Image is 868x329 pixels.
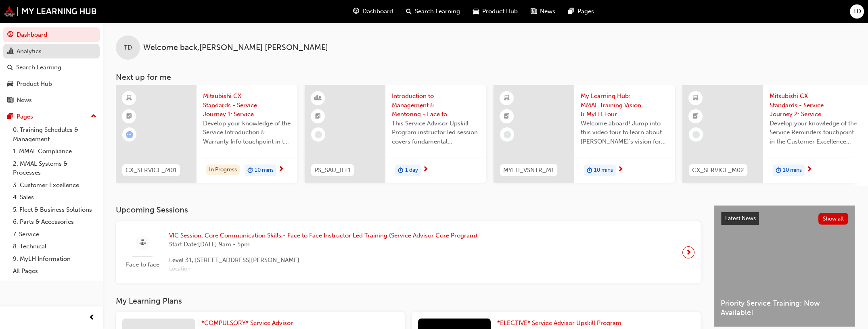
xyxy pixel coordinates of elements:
span: guage-icon [353,6,359,17]
span: Mitsubishi CX Standards - Service Journey 1: Service Introduction & Warranty Info [203,92,291,119]
h3: My Learning Plans [116,296,701,306]
a: *ELECTIVE* Service Advisor Upskill Program [497,319,625,328]
a: Product Hub [3,77,100,92]
a: Latest NewsShow all [721,212,848,225]
a: 4. Sales [10,191,100,204]
span: *COMPULSORY* Service Advisor [201,319,293,327]
span: My Learning Hub: MMAL Training Vision & MyLH Tour (Elective) [581,92,669,119]
span: Develop your knowledge of the Service Introduction & Warranty Info touchpoint in the Customer Exc... [203,119,291,146]
span: Develop your knowledge of the Service Reminders touchpoint in the Customer Excellence (CX) Servic... [770,119,858,146]
span: Product Hub [482,7,518,16]
button: Pages [3,109,100,124]
a: search-iconSearch Learning [399,3,466,20]
span: next-icon [617,166,623,173]
span: next-icon [806,166,812,173]
a: Face to faceVIC Session: Core Communication Skills - Face to Face Instructor Led Training (Servic... [122,228,694,277]
a: guage-iconDashboard [347,3,399,20]
a: MYLH_VSNTR_M1My Learning Hub: MMAL Training Vision & MyLH Tour (Elective)Welcome aboard! Jump int... [494,85,675,183]
div: Pages [17,112,33,121]
span: pages-icon [7,113,13,121]
span: booktick-icon [504,111,510,122]
span: Dashboard [362,7,393,16]
span: search-icon [406,6,412,17]
a: 7. Service [10,228,100,241]
span: sessionType_FACE_TO_FACE-icon [140,238,146,248]
a: Dashboard [3,27,100,42]
span: Welcome back , [PERSON_NAME] [PERSON_NAME] [143,43,328,52]
span: duration-icon [587,165,592,176]
a: pages-iconPages [562,3,600,20]
button: TD [850,4,864,19]
img: mmal [4,6,97,17]
h3: Upcoming Sessions [116,205,701,214]
span: VIC Session: Core Communication Skills - Face to Face Instructor Led Training (Service Advisor Co... [169,231,477,240]
a: car-iconProduct Hub [466,3,524,20]
div: News [17,96,32,105]
span: Introduction to Management & Mentoring - Face to Face Instructor Led Training (Service Advisor Up... [392,92,480,119]
span: duration-icon [398,165,404,176]
span: Pages [577,7,594,16]
span: car-icon [7,81,13,88]
a: 0. Training Schedules & Management [10,124,100,145]
a: News [3,93,100,108]
span: Welcome aboard! Jump into this video tour to learn about [PERSON_NAME]'s vision for your learning... [581,119,669,146]
a: 2. MMAL Systems & Processes [10,158,100,179]
div: Search Learning [16,63,61,72]
span: Face to face [122,260,163,269]
a: 6. Parts & Accessories [10,216,100,228]
span: up-icon [91,111,96,122]
span: CX_SERVICE_M02 [692,166,744,175]
a: CX_SERVICE_M01Mitsubishi CX Standards - Service Journey 1: Service Introduction & Warranty InfoDe... [116,85,297,183]
span: learningRecordVerb_NONE-icon [315,131,322,138]
div: Analytics [17,47,42,56]
div: Product Hub [17,79,52,89]
span: Search Learning [415,7,460,16]
a: CX_SERVICE_M02Mitsubishi CX Standards - Service Journey 2: Service RemindersDevelop your knowledg... [682,85,864,183]
span: prev-icon [89,313,95,323]
span: Location [169,264,477,274]
a: news-iconNews [524,3,562,20]
span: MYLH_VSNTR_M1 [503,166,554,175]
span: Priority Service Training: Now Available! [721,299,848,317]
span: 10 mins [255,166,274,175]
a: 3. Customer Excellence [10,179,100,192]
span: news-icon [7,97,13,104]
span: news-icon [531,6,537,17]
span: learningResourceType_ELEARNING-icon [693,93,699,104]
span: learningRecordVerb_NONE-icon [504,131,511,138]
span: Level 31, [STREET_ADDRESS][PERSON_NAME] [169,256,477,265]
span: learningResourceType_ELEARNING-icon [504,93,510,104]
span: chart-icon [7,48,13,55]
span: TD [124,43,132,52]
span: duration-icon [247,165,253,176]
span: 10 mins [783,166,802,175]
a: Search Learning [3,60,100,75]
span: This Service Advisor Upskill Program instructor led session covers fundamental management styles ... [392,119,480,146]
h3: Next up for me [103,73,868,82]
a: 1. MMAL Compliance [10,145,100,158]
span: learningResourceType_ELEARNING-icon [126,93,132,104]
a: All Pages [10,265,100,277]
span: booktick-icon [693,111,699,122]
span: PS_SAU_ILT1 [314,166,351,175]
span: News [540,7,555,16]
span: learningRecordVerb_NONE-icon [692,131,700,138]
span: booktick-icon [126,111,132,122]
span: next-icon [278,166,284,173]
div: In Progress [206,164,240,175]
a: 5. Fleet & Business Solutions [10,204,100,216]
span: pages-icon [568,6,574,17]
span: Latest News [725,215,756,222]
span: 10 mins [594,166,613,175]
span: learningRecordVerb_ATTEMPT-icon [126,131,133,138]
span: Mitsubishi CX Standards - Service Journey 2: Service Reminders [770,92,858,119]
a: 8. Technical [10,240,100,253]
a: Analytics [3,44,100,59]
span: booktick-icon [315,111,321,122]
span: learningResourceType_INSTRUCTOR_LED-icon [315,93,321,104]
span: Start Date: [DATE] 9am - 5pm [169,240,477,249]
a: *COMPULSORY* Service Advisor [201,319,296,328]
span: TD [853,7,861,16]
